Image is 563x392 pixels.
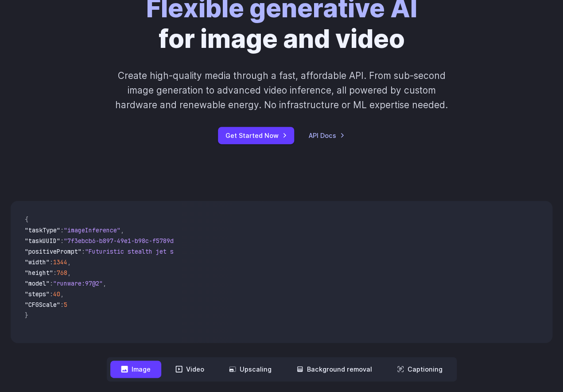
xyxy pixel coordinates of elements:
[64,226,120,234] span: "imageInference"
[120,226,124,234] span: ,
[85,247,408,255] span: "Futuristic stealth jet streaking through a neon-lit cityscape with glowing purple exhaust"
[25,311,28,319] span: }
[286,361,383,378] button: Background removal
[57,269,67,277] span: 768
[25,247,82,255] span: "positivePrompt"
[218,361,282,378] button: Upscaling
[218,127,294,144] a: Get Started Now
[67,258,71,266] span: ,
[50,279,53,287] span: :
[60,226,64,234] span: :
[386,361,453,378] button: Captioning
[64,237,198,245] span: "7f3ebcb6-b897-49e1-b98c-f5789d2d40d7"
[25,237,60,245] span: "taskUUID"
[25,301,60,309] span: "CFGScale"
[53,279,103,287] span: "runware:97@2"
[53,290,60,298] span: 40
[82,247,85,255] span: :
[50,290,53,298] span: :
[25,258,50,266] span: "width"
[64,301,67,309] span: 5
[25,290,50,298] span: "steps"
[25,226,60,234] span: "taskType"
[53,258,67,266] span: 1344
[108,68,455,113] p: Create high-quality media through a fast, affordable API. From sub-second image generation to adv...
[308,130,345,141] a: API Docs
[25,269,53,277] span: "height"
[53,269,57,277] span: :
[110,361,161,378] button: Image
[165,361,215,378] button: Video
[25,216,28,223] span: {
[25,279,50,287] span: "model"
[60,237,64,245] span: :
[67,269,71,277] span: ,
[50,258,53,266] span: :
[103,279,106,287] span: ,
[60,290,64,298] span: ,
[60,301,64,309] span: :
